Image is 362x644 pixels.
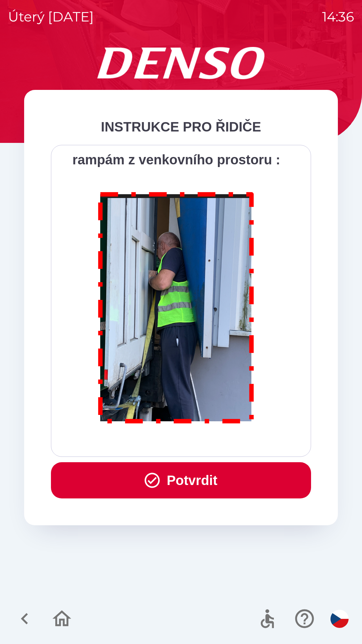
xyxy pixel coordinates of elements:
[24,47,338,79] img: Logo
[330,610,349,628] img: cs flag
[90,183,262,430] img: M8MNayrTL6gAAAABJRU5ErkJggg==
[51,462,311,498] button: Potvrdit
[51,117,311,137] div: INSTRUKCE PRO ŘIDIČE
[8,7,94,27] p: úterý [DATE]
[322,7,354,27] p: 14:36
